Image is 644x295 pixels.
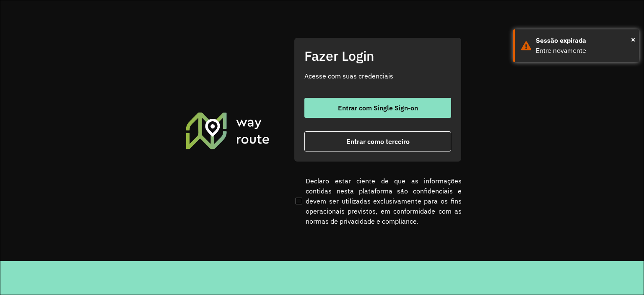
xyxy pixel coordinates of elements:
[536,36,633,46] div: Sessão expirada
[304,71,451,81] p: Acesse com suas credenciais
[536,46,633,56] div: Entre novamente
[631,33,635,46] span: ×
[338,104,418,111] span: Entrar com Single Sign-on
[631,33,635,46] button: Close
[346,138,410,145] span: Entrar como terceiro
[184,111,271,150] img: Roteirizador AmbevTech
[294,176,462,226] label: Declaro estar ciente de que as informações contidas nesta plataforma são confidenciais e devem se...
[304,98,451,118] button: button
[304,48,451,64] h2: Fazer Login
[304,131,451,151] button: button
